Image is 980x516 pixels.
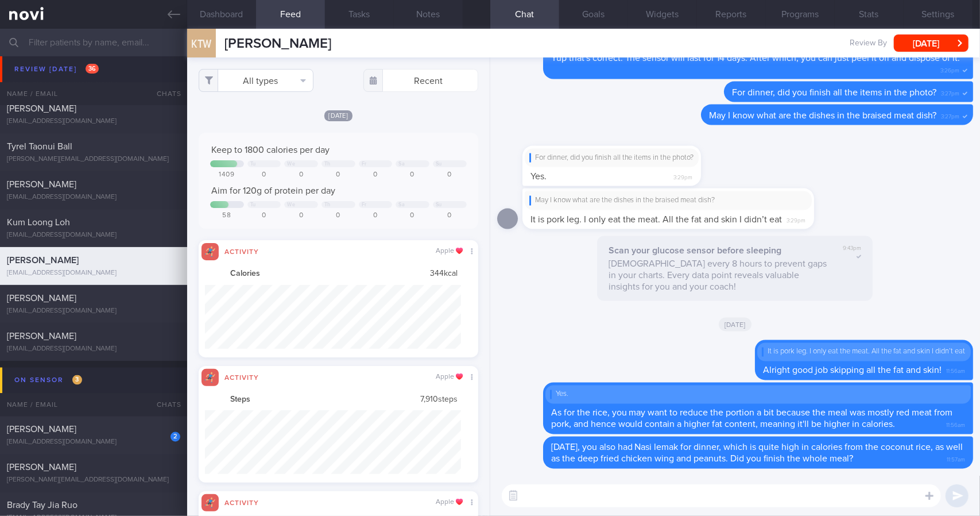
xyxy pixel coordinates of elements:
[359,171,393,179] div: 0
[947,453,965,464] span: 11:57am
[609,258,827,292] p: [DEMOGRAPHIC_DATA] every 8 hours to prevent gaps in your charts. Every data point reveals valuabl...
[362,202,367,208] div: Fr
[530,172,547,181] span: Yes.
[7,476,180,485] div: [PERSON_NAME][EMAIL_ADDRESS][DOMAIN_NAME]
[219,497,265,507] div: Activity
[940,64,959,75] span: 3:26pm
[11,373,85,388] div: On sensor
[551,409,953,429] span: As for the rice, you may want to reduce the portion a bit because the meal was mostly red meat fr...
[287,202,295,208] div: We
[433,171,467,179] div: 0
[551,53,960,63] span: Yup that's correct. The sensor will last for 14 days. After which, you can just peel it off and d...
[7,180,76,189] span: [PERSON_NAME]
[719,318,752,332] span: [DATE]
[550,390,966,399] div: Yes.
[184,22,219,66] div: KTW
[211,145,330,155] span: Keep to 1800 calories per day
[946,365,965,376] span: 11:56am
[609,246,781,255] strong: Scan your glucose sensor before sleeping
[732,88,936,97] span: For dinner, did you finish all the items in the photo?
[7,345,180,353] div: [EMAIL_ADDRESS][DOMAIN_NAME]
[362,161,367,167] div: Fr
[529,153,694,163] div: For dinner, did you finish all the items in the photo?
[7,438,180,447] div: [EMAIL_ADDRESS][DOMAIN_NAME]
[72,375,82,385] span: 3
[7,193,180,202] div: [EMAIL_ADDRESS][DOMAIN_NAME]
[396,171,429,179] div: 0
[250,161,256,167] div: Tu
[850,38,887,49] span: Review By
[7,294,76,303] span: [PERSON_NAME]
[551,443,963,464] span: [DATE], you also had Nasi lemak for dinner, which is quite high in calories from the coconut rice...
[436,373,463,382] div: Apple
[284,171,318,179] div: 0
[7,425,76,434] span: [PERSON_NAME]
[224,37,331,51] span: [PERSON_NAME]
[421,395,458,405] span: 7,910 steps
[843,245,861,252] span: 9:43pm
[7,269,180,278] div: [EMAIL_ADDRESS][DOMAIN_NAME]
[359,211,393,220] div: 0
[7,155,180,164] div: [PERSON_NAME][EMAIL_ADDRESS][DOMAIN_NAME]
[7,256,79,265] span: [PERSON_NAME]
[433,211,467,220] div: 0
[247,211,281,220] div: 0
[7,307,180,315] div: [EMAIL_ADDRESS][DOMAIN_NAME]
[7,142,72,151] span: Tyrel Taonui Ball
[709,111,936,120] span: May I know what are the dishes in the braised meat dish?
[946,419,965,430] span: 11:56am
[324,110,353,121] span: [DATE]
[530,215,783,224] span: It is pork leg. I only eat the meat. All the fat and skin I didn’t eat
[7,218,70,227] span: Kum Loong Loh
[7,117,180,126] div: [EMAIL_ADDRESS][DOMAIN_NAME]
[324,161,331,167] div: Th
[171,432,180,442] div: 2
[219,246,265,256] div: Activity
[787,214,806,225] span: 3:29pm
[230,395,250,405] strong: Steps
[431,269,458,279] span: 344 kcal
[436,498,463,507] div: Apple
[436,247,463,256] div: Apple
[894,34,969,52] button: [DATE]
[7,104,76,113] span: [PERSON_NAME]
[396,211,429,220] div: 0
[436,202,442,208] div: Su
[210,211,244,220] div: 58
[250,202,256,208] div: Tu
[230,269,260,279] strong: Calories
[763,366,942,375] span: Alright good job skipping all the fat and skin!
[321,171,355,179] div: 0
[211,186,335,195] span: Aim for 120g of protein per day
[219,372,265,382] div: Activity
[287,161,295,167] div: We
[7,463,76,472] span: [PERSON_NAME]
[7,231,180,240] div: [EMAIL_ADDRESS][DOMAIN_NAME]
[941,87,959,98] span: 3:27pm
[324,202,331,208] div: Th
[7,79,180,88] div: [EMAIL_ADDRESS][DOMAIN_NAME]
[398,161,405,167] div: Sa
[247,171,281,179] div: 0
[674,171,693,182] span: 3:29pm
[210,171,244,179] div: 1409
[529,196,807,205] div: May I know what are the dishes in the braised meat dish?
[199,69,313,92] button: All types
[141,394,187,417] div: Chats
[941,110,959,121] span: 3:27pm
[762,348,966,357] div: It is pork leg. I only eat the meat. All the fat and skin I didn’t eat
[436,161,442,167] div: Su
[7,332,76,341] span: [PERSON_NAME]
[7,501,78,510] span: Brady Tay Jia Ruo
[398,202,405,208] div: Sa
[321,211,355,220] div: 0
[284,211,318,220] div: 0
[7,66,76,75] span: [PERSON_NAME]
